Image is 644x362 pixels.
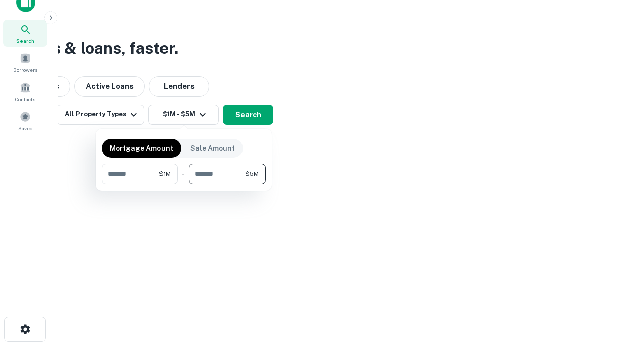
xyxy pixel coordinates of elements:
[182,164,185,184] div: -
[594,282,644,330] iframe: Chat Widget
[190,143,235,154] p: Sale Amount
[159,169,171,178] span: $1M
[245,169,259,178] span: $5M
[110,143,173,154] p: Mortgage Amount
